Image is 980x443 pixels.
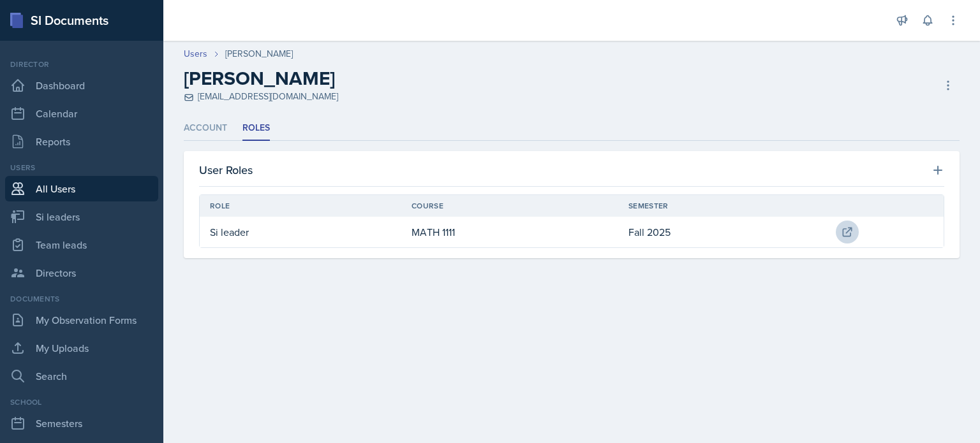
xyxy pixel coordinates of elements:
a: My Observation Forms [5,307,158,333]
th: Semester [618,195,831,217]
li: Roles [242,116,270,141]
a: Calendar [5,101,158,126]
h2: [PERSON_NAME] [184,67,335,90]
a: Directors [5,260,158,286]
td: Fall 2025 [618,217,831,247]
div: Director [5,59,158,70]
h3: User Roles [199,161,253,178]
a: Users [184,47,207,61]
a: Search [5,363,158,389]
a: All Users [5,176,158,201]
td: Si leader [200,217,401,247]
div: Users [5,162,158,173]
a: Semesters [5,410,158,436]
div: [EMAIL_ADDRESS][DOMAIN_NAME] [184,90,338,103]
a: Dashboard [5,73,158,98]
a: Reports [5,129,158,154]
th: Course [401,195,618,217]
div: School [5,396,158,408]
th: Role [200,195,401,217]
a: Team leads [5,232,158,258]
td: MATH 1111 [401,217,618,247]
div: Documents [5,293,158,305]
a: Si leaders [5,204,158,229]
div: [PERSON_NAME] [225,47,293,61]
a: My Uploads [5,335,158,361]
li: Account [184,116,227,141]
